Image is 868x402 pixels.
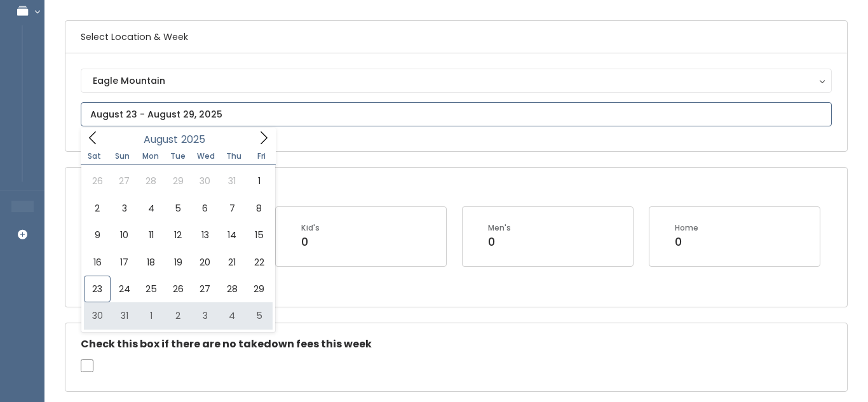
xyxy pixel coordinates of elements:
span: August 28, 2025 [219,276,245,302]
span: August 24, 2025 [111,276,137,302]
span: July 28, 2025 [138,168,165,194]
span: August 23, 2025 [84,276,111,302]
span: Tue [164,152,192,160]
div: Kid's [301,222,320,234]
span: August 12, 2025 [165,222,191,248]
span: September 4, 2025 [219,302,245,329]
span: August 25, 2025 [138,276,165,302]
span: September 3, 2025 [192,302,219,329]
h6: Select Location & Week [65,21,847,53]
span: August 14, 2025 [219,222,245,248]
div: 0 [488,234,511,250]
span: August 8, 2025 [245,195,272,222]
span: August 11, 2025 [138,222,165,248]
span: August 6, 2025 [192,195,219,222]
div: Home [675,222,698,234]
span: July 30, 2025 [192,168,219,194]
span: August 4, 2025 [138,195,165,222]
h5: Check this box if there are no takedown fees this week [81,338,832,350]
span: August 2, 2025 [84,195,111,222]
span: July 31, 2025 [219,168,245,194]
span: July 29, 2025 [165,168,191,194]
span: August 31, 2025 [111,302,137,329]
span: August 18, 2025 [138,249,165,276]
span: August 15, 2025 [245,222,272,248]
button: Eagle Mountain [81,69,832,93]
div: Eagle Mountain [93,74,820,88]
span: August 26, 2025 [165,276,191,302]
span: September 5, 2025 [245,302,272,329]
div: Men's [488,222,511,234]
input: August 23 - August 29, 2025 [81,102,832,126]
span: August 13, 2025 [192,222,219,248]
span: August 20, 2025 [192,249,219,276]
div: 0 [301,234,320,250]
span: August 27, 2025 [192,276,219,302]
span: September 1, 2025 [138,302,165,329]
span: August 7, 2025 [219,195,245,222]
span: September 2, 2025 [165,302,191,329]
span: August 9, 2025 [84,222,111,248]
span: Mon [137,152,165,160]
input: Year [178,131,216,147]
span: Sat [81,152,109,160]
span: July 27, 2025 [111,168,137,194]
span: August 30, 2025 [84,302,111,329]
span: Fri [248,152,276,160]
span: August 16, 2025 [84,249,111,276]
span: Sun [109,152,137,160]
span: Thu [220,152,248,160]
span: July 26, 2025 [84,168,111,194]
span: August 19, 2025 [165,249,191,276]
div: 0 [675,234,698,250]
span: August 10, 2025 [111,222,137,248]
span: August 22, 2025 [245,249,272,276]
span: August 5, 2025 [165,195,191,222]
span: August 1, 2025 [245,168,272,194]
span: Wed [192,152,220,160]
span: August 3, 2025 [111,195,137,222]
span: August 29, 2025 [245,276,272,302]
span: August 17, 2025 [111,249,137,276]
span: August [144,135,178,145]
span: August 21, 2025 [219,249,245,276]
